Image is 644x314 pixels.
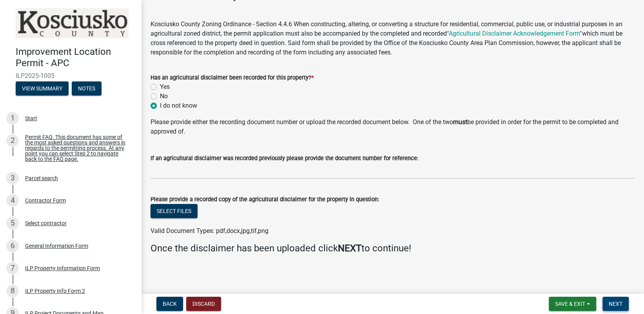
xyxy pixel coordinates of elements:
[16,46,135,69] h4: Improvement Location Permit - APC
[25,220,67,226] div: Select contractor
[25,265,100,271] div: ILP Property Information Form
[151,75,314,81] label: Has an agricultural disclaimer been recorded for this property?
[151,20,635,57] p: Kosciusko County Zoning Ordinance - Section 4.4.6 When constructing, altering, or converting a st...
[25,288,85,294] div: ILP Property Info Form 2
[6,217,19,229] div: 5
[160,82,170,92] label: Yes
[160,101,197,110] label: I do not know
[151,156,418,161] label: If an agricultural disclaimer was recorded previously please provide the document number for refe...
[16,81,69,96] button: View Summary
[25,198,66,203] div: Contractor Form
[549,297,596,311] button: Save & Exit
[151,227,268,235] span: Valid Document Types: pdf,docx,jpg,tif,png
[602,297,629,311] button: Next
[453,118,467,126] strong: must
[6,194,19,207] div: 4
[151,117,635,136] p: Please provide either the recording document number or upload the recorded document below. One of...
[72,81,102,96] button: Notes
[151,243,635,254] h4: Once the disclaimer has been uploaded click to continue!
[6,262,19,274] div: 7
[6,134,19,147] div: 2
[609,301,622,307] span: Next
[156,297,183,311] button: Back
[6,172,19,184] div: 3
[72,86,102,92] wm-modal-confirm: Notes
[25,134,129,162] div: Permit FAQ. This document has some of the most asked questions and answers in regards to the perm...
[16,72,125,79] span: ILP2025-1005
[555,301,585,307] span: Save & Exit
[151,197,379,202] label: Please provide a recorded copy of the agricultural disclaimer for the property in question:
[160,92,168,101] label: No
[338,243,361,254] strong: NEXT
[16,86,69,92] wm-modal-confirm: Summary
[16,8,129,38] img: Kosciusko County, Indiana
[151,204,198,218] button: Select files
[6,112,19,125] div: 1
[186,297,221,311] button: Discard
[447,30,582,37] a: “Agricultural Disclaimer Acknowledgement Form”
[163,301,177,307] span: Back
[25,115,37,121] div: Start
[6,285,19,297] div: 8
[25,243,88,249] div: General Information Form
[6,240,19,252] div: 6
[25,175,58,181] div: Parcel search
